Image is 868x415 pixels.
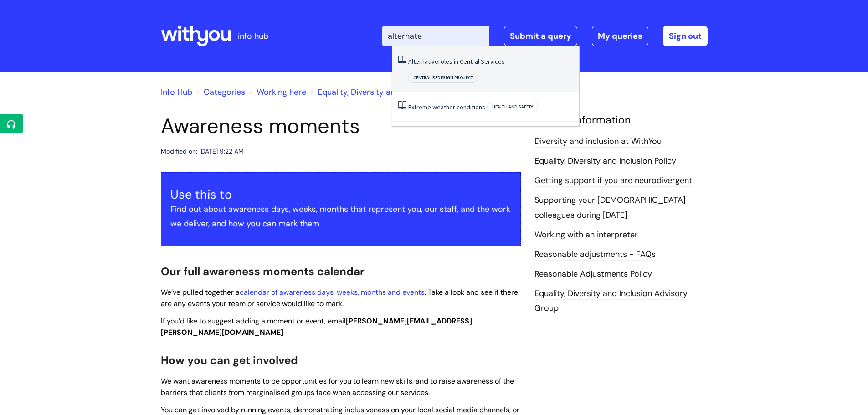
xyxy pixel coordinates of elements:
[247,85,306,99] li: Working here
[170,187,511,202] h3: Use this to
[238,29,268,43] p: info hub
[161,316,472,337] span: If you’d like to suggest adding a moment or event, email
[504,26,577,46] a: Submit a query
[318,87,435,97] a: Equality, Diversity and Inclusion
[161,353,298,367] span: How you can get involved
[487,102,538,112] span: Health and safety
[161,264,365,278] span: Our full awareness moments calendar
[534,155,676,167] a: Equality, Diversity and Inclusion Policy
[382,26,708,46] div: | -
[534,288,688,314] a: Equality, Diversity and Inclusion Advisory Group
[161,316,472,337] strong: [PERSON_NAME][EMAIL_ADDRESS][PERSON_NAME][DOMAIN_NAME]
[408,57,438,66] span: Alternative
[592,26,648,46] a: My queries
[408,103,485,111] a: Extreme weather conditions
[534,268,652,280] a: Reasonable Adjustments Policy
[161,376,514,397] span: We want awareness moments to be opportunities for you to learn new skills, and to raise awareness...
[170,202,511,231] p: Find out about awareness days, weeks, months that represent you, our staff, and the work we deliv...
[204,87,245,97] a: Categories
[382,26,489,46] input: Search
[308,85,435,99] li: Equality, Diversity and Inclusion
[195,85,245,99] li: Solution home
[240,287,425,297] a: calendar of awareness days, weeks, months and events
[534,249,656,261] a: Reasonable adjustments - FAQs
[534,229,638,241] a: Working with an interpreter
[534,136,662,148] a: Diversity and inclusion at WithYou
[408,57,505,66] a: Alternativeroles in Central Services
[663,26,708,46] a: Sign out
[161,87,192,97] a: Info Hub
[408,73,478,83] span: Central redesign project
[534,195,686,221] a: Supporting your [DEMOGRAPHIC_DATA] colleagues during [DATE]
[161,146,244,157] div: Modified on: [DATE] 9:22 AM
[257,87,306,97] a: Working here
[161,114,521,138] h1: Awareness moments
[534,114,708,127] h4: Related Information
[161,287,518,308] span: We’ve pulled together a . Take a look and see if there are any events your team or service would ...
[534,175,692,187] a: Getting support if you are neurodivergent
